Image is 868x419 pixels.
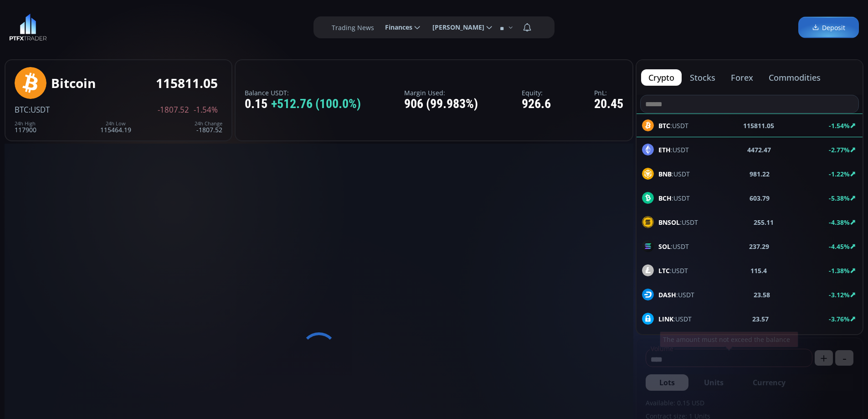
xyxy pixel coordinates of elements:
label: PnL: [594,89,623,96]
div: 115464.19 [100,121,131,133]
div: 24h High [15,121,36,126]
b: BCH [658,194,672,202]
img: LOGO [9,14,47,41]
div: -1807.52 [195,121,222,133]
button: commodities [761,69,828,86]
label: Equity: [522,89,551,96]
button: stocks [683,69,723,86]
b: 4472.47 [747,145,771,155]
div: 24h Change [195,121,222,126]
label: Margin Used: [404,89,478,96]
span: Finances [379,18,412,36]
span: -1807.52 [158,106,189,114]
span: :USDT [658,242,689,251]
span: :USDT [658,169,690,179]
span: :USDT [658,193,690,203]
a: Deposit [798,17,859,38]
b: -2.77% [829,145,850,154]
div: 24h Low [100,121,131,126]
span: [PERSON_NAME] [426,18,484,36]
div: 20.45 [594,97,623,111]
b: BNB [658,170,672,178]
div: 906 (99.983%) [404,97,478,111]
b: LINK [658,315,673,323]
b: -3.12% [829,290,850,299]
div: 115811.05 [156,76,218,90]
span: :USDT [658,290,694,300]
b: LTC [658,266,670,275]
div: 117900 [15,121,36,133]
div: 926.6 [522,97,551,111]
span: +512.76 (100.0%) [271,97,361,111]
span: BTC [15,104,29,115]
button: forex [724,69,760,86]
b: -1.22% [829,170,850,178]
b: -1.38% [829,266,850,275]
div: Bitcoin [51,76,96,90]
label: Trading News [332,23,374,32]
b: BNSOL [658,218,680,227]
b: -5.38% [829,194,850,202]
span: :USDT [658,314,692,324]
b: SOL [658,242,671,251]
span: -1.54% [194,106,218,114]
b: 255.11 [754,217,774,227]
b: -4.45% [829,242,850,251]
div: 0.15 [245,97,361,111]
b: 23.57 [752,314,769,324]
b: 237.29 [749,242,769,251]
b: 115.4 [750,266,767,275]
label: Balance USDT: [245,89,361,96]
button: crypto [641,69,682,86]
b: DASH [658,290,676,299]
b: -3.76% [829,315,850,323]
span: Deposit [812,23,845,32]
b: 603.79 [750,193,770,203]
span: :USDT [658,266,688,275]
span: :USDT [29,104,50,115]
span: :USDT [658,145,689,155]
b: ETH [658,145,671,154]
b: -4.38% [829,218,850,227]
span: :USDT [658,217,698,227]
b: 981.22 [750,169,770,179]
b: 23.58 [754,290,770,300]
